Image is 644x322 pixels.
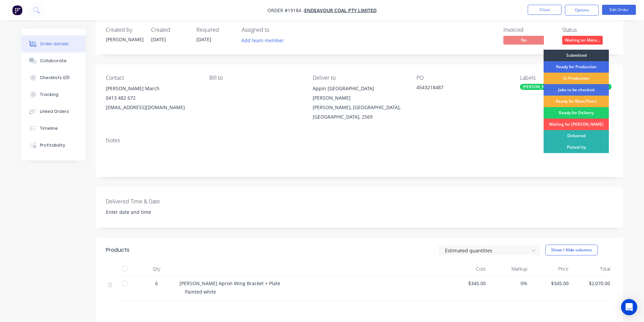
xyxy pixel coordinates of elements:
[545,245,598,255] button: Show / Hide columns
[12,5,22,15] img: Factory
[313,84,405,103] div: Appin [GEOGRAPHIC_DATA][PERSON_NAME]
[267,7,304,14] span: Order #19184 -
[106,27,143,33] div: Created by
[450,280,486,287] span: $345.00
[621,299,637,315] div: Open Intercom Messenger
[106,137,613,144] div: Notes
[21,137,86,154] button: Profitability
[242,27,309,33] div: Assigned to
[530,262,572,276] div: Price
[40,75,70,81] div: Checklists 0/0
[238,36,287,45] button: Add team member
[574,280,610,287] span: $2,070.00
[544,61,609,73] div: Ready for Production
[313,75,405,81] div: Deliver to
[106,93,198,103] div: 0413 482 672
[533,280,569,287] span: $345.00
[565,5,599,16] button: Options
[155,280,158,287] span: 6
[416,75,509,81] div: PO
[196,36,211,43] span: [DATE]
[544,119,609,130] div: Waiting for [PERSON_NAME]
[40,125,58,131] div: Timeline
[447,262,489,276] div: Cost
[106,75,198,81] div: Contact
[562,36,603,46] button: Waiting on Mate...
[106,197,190,205] label: Delivered Time & Date
[571,262,613,276] div: Total
[101,207,185,217] input: Enter date and time
[562,27,613,33] div: Status
[544,50,609,61] div: Submitted
[544,130,609,142] div: Delivered
[180,280,280,287] span: [PERSON_NAME] Apron Wing Bracket + Plate
[21,69,86,86] button: Checklists 0/0
[21,52,86,69] button: Collaborate
[313,103,405,122] div: [PERSON_NAME], [GEOGRAPHIC_DATA], [GEOGRAPHIC_DATA], 2569
[304,7,377,14] a: Endeavour Coal Pty Limited
[544,84,609,96] div: Jobs to be checked
[106,103,198,112] div: [EMAIL_ADDRESS][DOMAIN_NAME]
[528,5,562,15] button: Close
[209,75,302,81] div: Bill to
[40,108,69,115] div: Linked Orders
[106,246,129,254] div: Products
[491,280,527,287] span: 0%
[544,73,609,84] div: In Production
[21,103,86,120] button: Linked Orders
[242,36,288,45] button: Add team member
[185,289,216,295] span: Painted white
[106,36,143,43] div: [PERSON_NAME]
[196,27,234,33] div: Required
[106,84,198,112] div: [PERSON_NAME] March0413 482 672[EMAIL_ADDRESS][DOMAIN_NAME]
[21,86,86,103] button: Tracking
[21,35,86,52] button: Order details
[503,27,554,33] div: Invoiced
[40,142,65,148] div: Profitability
[21,120,86,137] button: Timeline
[136,262,177,276] div: Qty
[40,92,58,98] div: Tracking
[313,84,405,122] div: Appin [GEOGRAPHIC_DATA][PERSON_NAME][PERSON_NAME], [GEOGRAPHIC_DATA], [GEOGRAPHIC_DATA], 2569
[520,84,612,90] div: [PERSON_NAME] Apron Wing Bracket + Plate
[151,27,188,33] div: Created
[488,262,530,276] div: Markup
[520,75,613,81] div: Labels
[106,84,198,93] div: [PERSON_NAME] March
[40,58,67,64] div: Collaborate
[503,36,544,44] span: No
[544,96,609,107] div: Ready for Blast/Paint
[562,36,603,44] span: Waiting on Mate...
[544,142,609,153] div: Picked Up
[416,84,501,93] div: 4543218487
[40,41,69,47] div: Order details
[544,107,609,119] div: Ready for Delivery
[151,36,166,43] span: [DATE]
[602,5,636,15] button: Edit Order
